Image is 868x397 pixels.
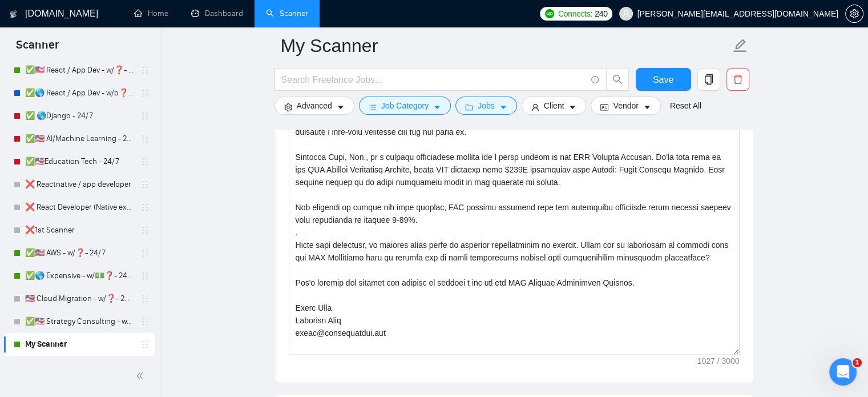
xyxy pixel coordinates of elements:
span: Advanced [297,99,332,112]
span: holder [140,66,150,75]
a: ✅🌎 Expensive - w/💵❓- 24/7 [25,264,134,287]
input: Scanner name... [281,31,730,60]
span: edit [733,38,748,53]
a: 🇺🇸 Cloud Migration - w/❓- 24/7 [25,287,134,310]
button: userClientcaret-down [522,97,587,115]
span: holder [140,203,150,212]
button: search [606,68,629,91]
a: homeHome [134,9,168,18]
button: setting [845,5,863,23]
span: holder [140,226,150,235]
span: bars [369,103,377,111]
a: dashboardDashboard [191,9,243,18]
a: ✅🇺🇸 AI/Machine Learning - 24/7 [25,127,134,150]
span: copy [698,74,720,85]
button: Save [636,68,691,91]
span: holder [140,180,150,189]
span: holder [140,317,150,326]
span: 1 [853,358,862,367]
li: My Scanners [4,32,155,356]
span: delete [727,74,749,85]
span: double-left [136,370,147,382]
a: ❌ Reactnative / app developer [25,173,134,196]
span: caret-down [643,103,651,111]
button: barsJob Categorycaret-down [359,97,451,115]
span: idcard [600,103,608,111]
span: Jobs [478,99,495,112]
span: holder [140,134,150,143]
span: user [531,103,539,111]
a: My Scanner [25,333,134,356]
span: caret-down [568,103,576,111]
span: holder [140,340,150,349]
button: copy [697,68,720,91]
a: ✅🇺🇸Education Tech - 24/7 [25,150,134,173]
a: ❌1st Scanner [25,219,134,242]
img: logo [10,5,18,23]
a: setting [845,9,863,18]
a: ✅ 🌎Django - 24/7 [25,105,134,127]
span: user [622,10,630,18]
span: holder [140,89,150,98]
span: 240 [595,7,607,20]
span: Save [653,73,673,87]
button: folderJobscaret-down [455,97,517,115]
iframe: Intercom live chat [829,358,857,386]
span: Vendor [613,99,638,112]
span: holder [140,248,150,258]
a: ✅🇺🇸 Strategy Consulting - w/❓- 24/7 [25,310,134,333]
a: searchScanner [266,9,308,18]
span: folder [465,103,473,111]
span: caret-down [499,103,507,111]
span: setting [284,103,292,111]
span: holder [140,271,150,280]
span: Scanner [7,37,68,61]
span: holder [140,294,150,303]
span: Client [544,99,564,112]
textarea: Cover letter template: [289,98,740,355]
input: Search Freelance Jobs... [281,73,586,87]
span: holder [140,157,150,166]
a: Reset All [670,99,701,112]
button: settingAdvancedcaret-down [274,97,354,115]
span: caret-down [337,103,345,111]
button: idcardVendorcaret-down [591,97,660,115]
span: info-circle [591,76,599,83]
a: ✅🇺🇸 AWS - w/❓- 24/7 [25,242,134,264]
a: ❌ React Developer (Native excl) [25,196,134,219]
span: Connects: [558,7,592,20]
span: Job Category [381,99,429,112]
span: search [607,74,628,85]
a: ✅🌎 React / App Dev - w/o❓- TuTh [25,82,134,105]
span: setting [846,9,863,18]
span: holder [140,111,150,121]
img: upwork-logo.png [545,9,554,18]
button: delete [726,68,749,91]
span: caret-down [433,103,441,111]
a: ✅🇺🇸 React / App Dev - w/❓- MWF [25,59,134,82]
